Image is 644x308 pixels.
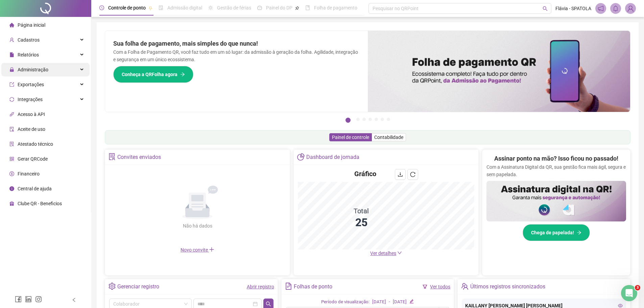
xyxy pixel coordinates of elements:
[9,38,14,42] span: user-add
[370,251,402,256] a: Ver detalhes down
[9,52,14,57] span: file
[72,298,76,302] span: left
[486,181,626,221] img: banner%2F02c71560-61a6-44d4-94b9-c8ab97240462.png
[389,299,390,306] div: -
[117,281,159,292] div: Gerenciar registro
[109,153,116,160] span: solution
[523,224,590,241] button: Chega de papelada!
[393,299,407,306] div: [DATE]
[117,151,161,163] div: Convites enviados
[370,251,396,256] span: Ver detalhes
[332,135,369,140] span: Painel de controle
[409,299,414,304] span: edit
[398,172,403,177] span: download
[18,82,44,87] span: Exportações
[208,5,213,10] span: sun
[577,230,581,235] span: arrow-right
[18,67,48,72] span: Administração
[122,71,177,78] span: Conheça a QRFolha agora
[295,6,299,10] span: pushpin
[531,229,574,236] span: Chega de papelada!
[18,201,62,206] span: Clube QR - Beneficios
[148,6,152,10] span: pushpin
[18,37,40,43] span: Cadastros
[368,118,372,121] button: 4
[113,66,193,83] button: Conheça a QRFolha agora
[180,72,185,77] span: arrow-right
[543,6,548,11] span: search
[635,285,640,290] span: 3
[9,171,14,176] span: dollar
[18,126,45,132] span: Aceite de uso
[113,39,360,48] h2: Sua folha de pagamento, mais simples do que nunca!
[297,153,304,160] span: pie-chart
[305,5,310,10] span: book
[372,299,386,306] div: [DATE]
[625,3,636,14] img: 53998
[613,5,619,11] span: bell
[166,222,229,230] div: Não há dados
[257,5,262,10] span: dashboard
[362,118,366,121] button: 3
[18,97,43,102] span: Integrações
[486,163,626,178] p: Com a Assinatura Digital da QR, sua gestão fica mais ágil, segura e sem papelada.
[9,97,14,102] span: sync
[354,169,376,179] h4: Gráfico
[108,5,146,10] span: Controle de ponto
[494,154,618,163] h2: Assinar ponto na mão? Isso ficou no passado!
[18,171,40,176] span: Financeiro
[15,296,22,303] span: facebook
[461,283,468,290] span: team
[555,5,591,12] span: Flávia - SPATOLA
[9,67,14,72] span: lock
[18,52,39,57] span: Relatórios
[9,112,14,117] span: api
[18,156,48,162] span: Gerar QRCode
[430,284,450,289] a: Ver todos
[18,141,53,147] span: Atestado técnico
[368,31,630,112] img: banner%2F8d14a306-6205-4263-8e5b-06e9a85ad873.png
[113,48,360,63] p: Com a Folha de Pagamento QR, você faz tudo em um só lugar: da admissão à geração da folha. Agilid...
[285,283,292,290] span: file-text
[18,186,52,191] span: Central de ajuda
[266,5,292,10] span: Painel do DP
[410,172,415,177] span: reload
[217,5,251,10] span: Gestão de férias
[18,112,45,117] span: Acesso à API
[374,135,403,140] span: Contabilidade
[356,118,360,121] button: 2
[397,251,402,255] span: down
[321,299,369,306] div: Período de visualização:
[621,285,637,301] iframe: Intercom live chat
[181,247,214,253] span: Novo convite
[314,5,357,10] span: Folha de pagamento
[159,5,163,10] span: file-done
[294,281,332,292] div: Folhas de ponto
[9,142,14,146] span: solution
[25,296,32,303] span: linkedin
[345,118,351,123] button: 1
[306,151,359,163] div: Dashboard de jornada
[470,281,545,292] div: Últimos registros sincronizados
[9,201,14,206] span: gift
[18,22,45,28] span: Página inicial
[387,118,390,121] button: 7
[598,5,604,11] span: notification
[381,118,384,121] button: 6
[167,5,202,10] span: Admissão digital
[375,118,378,121] button: 5
[9,157,14,161] span: qrcode
[109,283,116,290] span: setting
[247,284,274,289] a: Abrir registro
[9,186,14,191] span: info-circle
[209,247,214,252] span: plus
[9,82,14,87] span: export
[9,127,14,132] span: audit
[35,296,42,303] span: instagram
[423,284,427,289] span: filter
[9,23,14,27] span: home
[266,301,271,307] span: search
[618,303,623,308] span: eye
[99,5,104,10] span: clock-circle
